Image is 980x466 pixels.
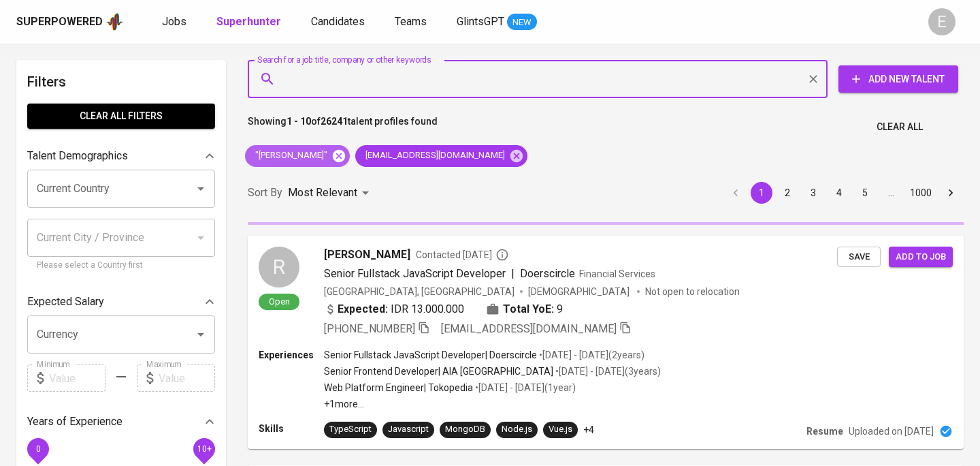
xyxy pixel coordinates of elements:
p: • [DATE] - [DATE] ( 3 years ) [553,364,661,378]
span: "[PERSON_NAME]" [245,149,336,162]
img: app logo [105,12,124,32]
h6: Filters [27,71,215,93]
a: GlintsGPT NEW [457,14,537,31]
button: Go to page 5 [854,182,876,204]
nav: pagination navigation [723,182,964,204]
button: Go to next page [940,182,962,204]
b: Expected: [338,301,388,317]
span: Financial Services [579,268,655,279]
span: Contacted [DATE] [416,248,509,262]
p: +4 [583,423,594,437]
span: Save [844,249,874,265]
div: Talent Demographics [27,142,215,170]
button: Save [837,247,881,268]
a: Jobs [162,14,189,31]
span: Jobs [162,15,186,28]
span: 10+ [197,444,211,454]
input: Value [159,364,215,392]
p: • [DATE] - [DATE] ( 1 year ) [473,381,576,394]
button: Clear [804,69,823,89]
span: Doerscircle [520,267,575,280]
svg: By Batam recruiter [495,248,509,262]
b: 1 - 10 [287,116,311,127]
button: page 1 [751,182,772,204]
button: Clear All [871,114,928,140]
a: ROpen[PERSON_NAME]Contacted [DATE]Senior Fullstack JavaScript Developer|DoerscircleFinancial Serv... [248,236,964,449]
p: Most Relevant [288,185,357,201]
span: Add to job [896,249,946,265]
button: Clear All filters [27,104,215,129]
div: TypeScript [329,423,372,436]
div: … [880,186,902,200]
span: | [511,266,514,282]
button: Go to page 4 [828,182,850,204]
span: [PHONE_NUMBER] [324,322,415,335]
div: Vue.js [549,423,572,436]
p: Experiences [259,348,324,362]
div: Node.js [502,423,532,436]
div: [GEOGRAPHIC_DATA], [GEOGRAPHIC_DATA] [324,285,514,298]
p: Not open to relocation [645,285,740,298]
p: Skills [259,422,324,435]
span: Candidates [311,15,365,28]
span: 0 [35,444,40,454]
span: Senior Fullstack JavaScript Developer [324,267,506,280]
span: Clear All [877,119,923,136]
a: Teams [395,14,429,31]
a: Superpoweredapp logo [16,12,124,32]
button: Add New Talent [838,65,958,93]
div: Years of Experience [27,408,215,435]
button: Open [191,325,210,344]
b: Superhunter [216,15,281,28]
div: R [259,247,299,288]
span: Clear All filters [38,108,204,125]
span: NEW [507,16,537,29]
input: Value [49,364,105,392]
p: Please select a Country first [37,259,206,273]
span: [PERSON_NAME] [324,247,410,263]
span: Teams [395,15,427,28]
p: Senior Fullstack JavaScript Developer | Doerscircle [324,348,537,362]
div: Javascript [388,423,429,436]
span: Open [263,296,295,307]
span: GlintsGPT [457,15,504,28]
b: 26241 [321,116,348,127]
div: [EMAIL_ADDRESS][DOMAIN_NAME] [355,145,527,167]
p: Talent Demographics [27,148,128,164]
p: Years of Experience [27,414,122,430]
div: Expected Salary [27,288,215,315]
span: 9 [557,301,563,317]
p: +1 more ... [324,397,661,411]
a: Candidates [311,14,367,31]
p: Showing of talent profiles found [248,114,438,140]
button: Go to page 3 [802,182,824,204]
b: Total YoE: [503,301,554,317]
p: • [DATE] - [DATE] ( 2 years ) [537,348,644,362]
div: E [928,8,955,35]
button: Go to page 1000 [906,182,936,204]
span: [EMAIL_ADDRESS][DOMAIN_NAME] [441,322,617,335]
p: Sort By [248,185,282,201]
button: Open [191,179,210,198]
button: Go to page 2 [777,182,798,204]
p: Expected Salary [27,294,104,310]
p: Senior Frontend Developer | AIA [GEOGRAPHIC_DATA] [324,364,553,378]
span: [EMAIL_ADDRESS][DOMAIN_NAME] [355,149,513,162]
div: MongoDB [445,423,485,436]
span: Add New Talent [849,71,947,88]
p: Web Platform Engineer | Tokopedia [324,381,473,394]
p: Resume [806,424,843,438]
span: [DEMOGRAPHIC_DATA] [528,285,632,298]
div: IDR 13.000.000 [324,301,464,317]
p: Uploaded on [DATE] [849,424,934,438]
div: "[PERSON_NAME]" [245,145,350,167]
a: Superhunter [216,14,284,31]
div: Superpowered [16,14,103,30]
div: Most Relevant [288,181,374,206]
button: Add to job [889,247,953,268]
